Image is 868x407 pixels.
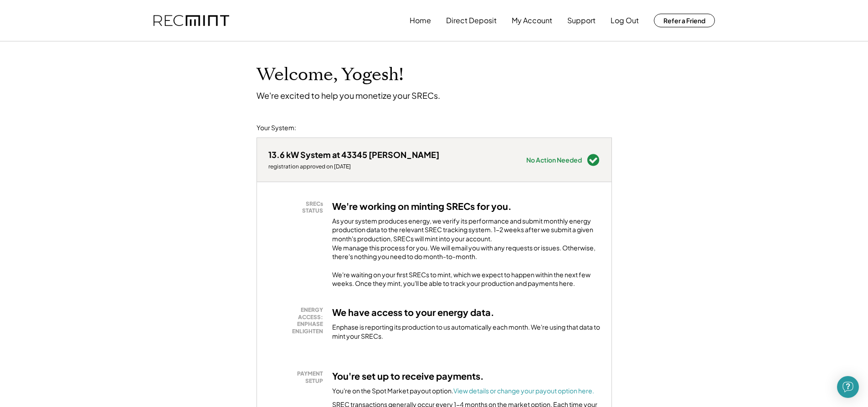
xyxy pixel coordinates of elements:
button: Direct Deposit [446,11,497,30]
button: Refer a Friend [654,14,715,27]
div: ENERGY ACCESS: ENPHASE ENLIGHTEN [273,306,323,335]
div: Your System: [257,123,296,132]
button: Support [567,11,596,30]
a: View details or change your payout option here. [453,387,594,395]
img: recmint-logotype%403x.png [154,15,229,26]
h1: Welcome, Yogesh! [257,64,404,86]
div: Enphase is reporting its production to us automatically each month. We're using that data to mint... [332,323,600,341]
button: Home [410,11,431,30]
div: No Action Needed [526,157,582,163]
div: You're on the Spot Market payout option. [332,387,594,396]
div: SRECs STATUS [273,200,323,214]
div: We're excited to help you monetize your SRECs. [257,90,440,101]
div: Open Intercom Messenger [837,376,859,398]
h3: We have access to your energy data. [332,306,494,318]
div: We're waiting on your first SRECs to mint, which we expect to happen within the next few weeks. O... [332,270,600,288]
button: Log Out [611,11,639,30]
div: PAYMENT SETUP [273,370,323,384]
button: My Account [512,11,552,30]
div: registration approved on [DATE] [268,163,439,170]
div: 13.6 kW System at 43345 [PERSON_NAME] [268,149,439,160]
h3: You're set up to receive payments. [332,370,484,382]
h3: We're working on minting SRECs for you. [332,200,512,212]
div: As your system produces energy, we verify its performance and submit monthly energy production da... [332,217,600,266]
